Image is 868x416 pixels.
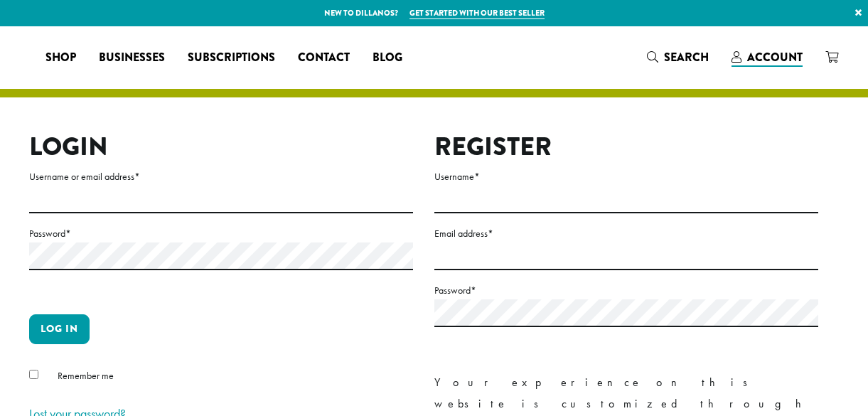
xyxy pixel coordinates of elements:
span: Shop [45,49,76,67]
a: Get started with our best seller [409,7,545,19]
span: Blog [373,49,402,67]
span: Remember me [58,369,114,382]
span: Businesses [99,49,165,67]
a: Search [636,46,720,69]
label: Email address [434,225,818,242]
label: Username or email address [29,168,413,186]
button: Log in [29,314,90,344]
span: Contact [298,49,350,67]
label: Username [434,168,818,186]
span: Subscriptions [188,49,275,67]
a: Shop [34,46,87,69]
label: Password [434,282,818,299]
span: Account [747,49,803,65]
span: Search [664,49,709,65]
label: Password [29,225,413,242]
h2: Login [29,132,413,162]
h2: Register [434,132,818,162]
